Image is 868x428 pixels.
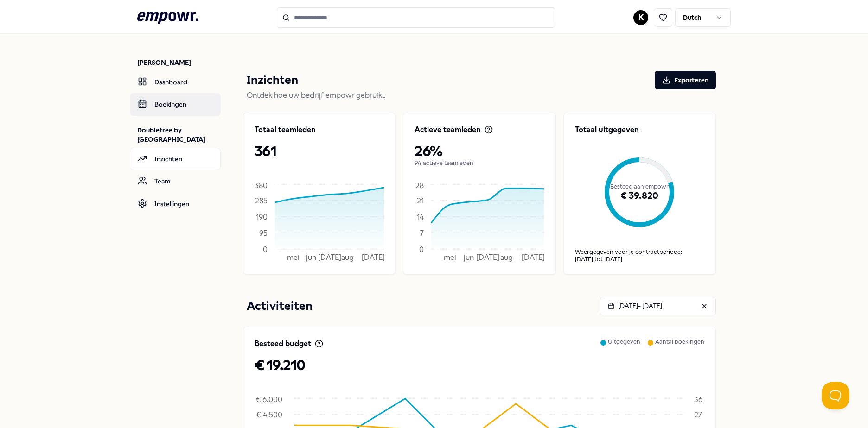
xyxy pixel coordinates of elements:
[255,395,282,404] tspan: € 6.000
[130,148,221,170] a: Inzichten
[575,146,704,227] div: Besteed aan empowr
[417,196,424,205] tspan: 21
[137,58,221,67] p: [PERSON_NAME]
[341,253,354,262] tspan: aug
[822,382,849,409] iframe: Help Scout Beacon - Open
[575,165,704,227] div: € 39.820
[694,410,702,419] tspan: 27
[476,253,499,262] tspan: [DATE]
[608,338,640,357] p: Uitgegeven
[655,338,704,357] p: Aantal boekingen
[417,212,424,221] tspan: 14
[522,253,545,262] tspan: [DATE]
[420,228,424,237] tspan: 7
[137,126,221,144] p: Doubletree by [GEOGRAPHIC_DATA]
[287,253,300,262] tspan: mei
[500,253,513,262] tspan: aug
[255,143,384,159] p: 361
[255,196,268,205] tspan: 285
[694,395,702,404] tspan: 36
[263,245,268,253] tspan: 0
[419,245,424,253] tspan: 0
[415,159,544,167] p: 94 actieve teamleden
[256,212,268,221] tspan: 190
[318,253,341,262] tspan: [DATE]
[130,71,221,93] a: Dashboard
[247,89,716,101] p: Ontdek hoe uw bedrijf empowr gebruikt
[259,228,268,237] tspan: 95
[130,193,221,215] a: Instellingen
[130,93,221,115] a: Boekingen
[444,253,456,262] tspan: mei
[575,256,704,263] div: [DATE] tot [DATE]
[277,7,555,28] input: Search for products, categories or subcategories
[255,338,311,349] p: Besteed budget
[633,10,648,25] button: K
[415,181,424,190] tspan: 28
[415,124,481,135] p: Actieve teamleden
[247,297,313,315] p: Activiteiten
[130,170,221,192] a: Team
[247,71,298,89] p: Inzichten
[415,143,544,159] p: 26%
[575,248,704,256] p: Weergegeven voor je contractperiode:
[575,124,704,135] p: Totaal uitgegeven
[255,181,268,190] tspan: 380
[655,71,716,89] button: Exporteren
[608,301,662,311] div: [DATE] - [DATE]
[255,124,316,135] p: Totaal teamleden
[362,253,385,262] tspan: [DATE]
[306,253,316,262] tspan: jun
[600,297,716,315] button: [DATE]- [DATE]
[256,410,282,419] tspan: € 4.500
[255,357,704,373] p: € 19.210
[463,253,474,262] tspan: jun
